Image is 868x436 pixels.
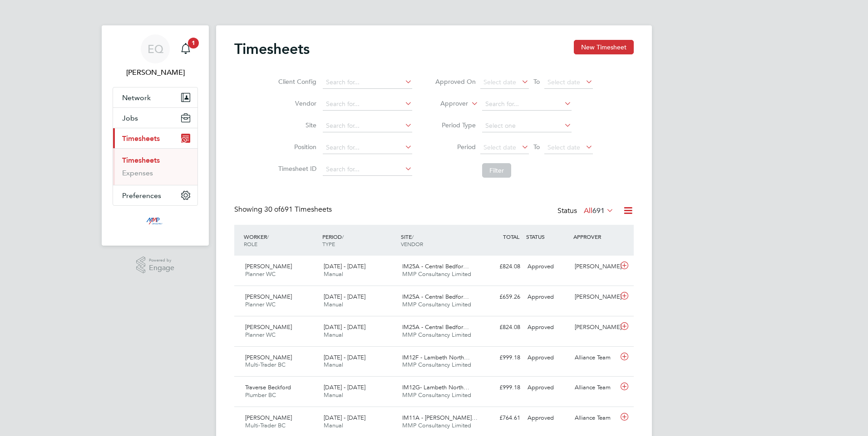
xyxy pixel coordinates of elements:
span: Select date [547,78,580,86]
span: 691 Timesheets [264,205,332,214]
div: £824.08 [477,320,524,335]
span: IM11A - [PERSON_NAME]… [402,414,478,421]
button: Jobs [113,108,197,128]
span: EQ [148,43,163,55]
a: Timesheets [122,156,160,165]
span: [PERSON_NAME] [245,323,292,331]
div: [PERSON_NAME] [571,259,618,274]
button: New Timesheet [574,40,634,54]
div: £999.18 [477,350,524,365]
span: Eva Quinn [113,67,198,78]
div: [PERSON_NAME] [571,320,618,335]
label: All [584,206,614,215]
span: MMP Consultancy Limited [402,300,471,308]
span: Select date [483,78,516,86]
label: Position [276,143,316,151]
span: [PERSON_NAME] [245,262,292,270]
button: Network [113,87,197,107]
span: IM25A - Central Bedfor… [402,323,469,331]
label: Vendor [276,99,316,107]
span: [DATE] - [DATE] [324,293,365,300]
span: To [531,76,542,87]
span: [DATE] - [DATE] [324,414,365,421]
span: / [342,233,344,240]
div: £659.26 [477,290,524,305]
label: Period Type [435,121,476,129]
button: Filter [482,163,511,178]
span: Manual [324,270,343,278]
div: £999.18 [477,380,524,395]
div: Approved [524,411,571,426]
span: Manual [324,391,343,399]
div: £764.61 [477,411,524,426]
span: Powered by [149,257,174,264]
span: 1 [188,38,199,48]
div: Alliance Team [571,380,618,395]
span: [DATE] - [DATE] [324,354,365,361]
a: EQ[PERSON_NAME] [113,34,198,78]
span: VENDOR [401,240,423,247]
h2: Timesheets [234,40,310,58]
span: MMP Consultancy Limited [402,270,471,278]
span: MMP Consultancy Limited [402,421,471,429]
span: IM12F - Lambeth North… [402,354,470,361]
span: TOTAL [503,233,519,240]
a: 1 [177,34,195,63]
span: MMP Consultancy Limited [402,331,471,339]
input: Search for... [323,120,412,132]
span: / [412,233,414,240]
div: STATUS [524,228,571,245]
div: Approved [524,320,571,335]
div: [PERSON_NAME] [571,290,618,305]
span: 691 [592,206,605,215]
span: MMP Consultancy Limited [402,361,471,368]
div: Alliance Team [571,411,618,426]
label: Site [276,121,316,129]
div: Alliance Team [571,350,618,365]
input: Search for... [323,76,412,89]
span: Manual [324,331,343,339]
div: SITE [399,228,477,252]
div: Timesheets [113,148,197,185]
span: Traverse Beckford [245,383,291,391]
input: Search for... [323,141,412,154]
span: Jobs [122,114,138,122]
div: Status [557,205,616,218]
div: WORKER [242,228,320,252]
span: Planner WC [245,270,276,278]
span: Planner WC [245,331,276,339]
span: Manual [324,300,343,308]
button: Timesheets [113,128,197,148]
label: Timesheet ID [276,165,316,173]
div: Approved [524,259,571,274]
span: [DATE] - [DATE] [324,262,365,270]
span: IM25A - Central Bedfor… [402,293,469,300]
div: Approved [524,290,571,305]
span: / [267,233,269,240]
span: IM25A - Central Bedfor… [402,262,469,270]
input: Search for... [323,98,412,111]
nav: Main navigation [102,25,209,246]
span: [DATE] - [DATE] [324,323,365,331]
label: Client Config [276,78,316,86]
span: Planner WC [245,300,276,308]
span: Multi-Trader BC [245,361,286,368]
img: mmpconsultancy-logo-retina.png [143,215,168,229]
div: Approved [524,380,571,395]
span: MMP Consultancy Limited [402,391,471,399]
span: IM12G- Lambeth North… [402,383,469,391]
span: [PERSON_NAME] [245,414,292,421]
label: Approved On [435,78,476,86]
div: Showing [234,205,334,214]
span: Engage [149,264,174,272]
a: Powered byEngage [136,257,175,274]
span: Timesheets [122,134,160,143]
span: Select date [483,143,516,151]
span: Plumber BC [245,391,276,399]
div: APPROVER [571,228,618,245]
span: Preferences [122,191,161,200]
span: ROLE [244,240,257,247]
span: Manual [324,421,343,429]
span: [PERSON_NAME] [245,354,292,361]
span: Network [122,93,151,102]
